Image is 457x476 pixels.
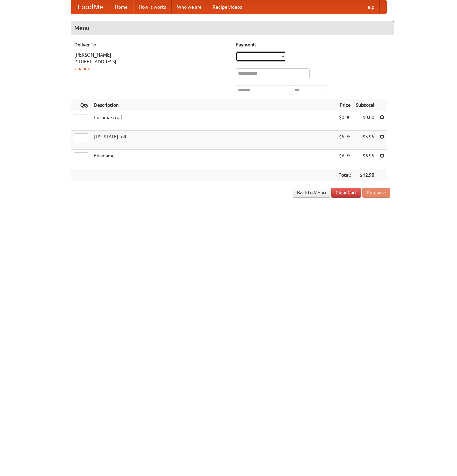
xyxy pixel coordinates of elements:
th: Price [336,99,353,111]
td: $6.95 [336,150,353,169]
h5: Deliver To: [74,41,229,48]
th: Qty [71,99,91,111]
a: Recipe videos [207,0,247,14]
td: $6.95 [353,150,377,169]
a: How it works [133,0,172,14]
h4: Menu [71,21,394,35]
th: Description [91,99,336,111]
div: [PERSON_NAME] [74,51,229,58]
td: $5.95 [353,131,377,150]
td: $0.00 [353,111,377,131]
td: Edamame [91,150,336,169]
th: Subtotal [353,99,377,111]
a: Who we are [172,0,207,14]
a: Help [359,0,380,14]
a: FoodMe [71,0,110,14]
a: Back to Menu [293,188,330,198]
div: [STREET_ADDRESS] [74,58,229,65]
button: Purchase [362,188,390,198]
th: Total: [336,169,353,181]
a: Home [110,0,133,14]
h5: Payment: [236,41,390,48]
td: $0.00 [336,111,353,131]
a: Clear Cart [331,188,361,198]
a: Change [74,66,90,71]
th: $12.90 [353,169,377,181]
td: Futomaki roll [91,111,336,131]
td: [US_STATE] roll [91,131,336,150]
td: $5.95 [336,131,353,150]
